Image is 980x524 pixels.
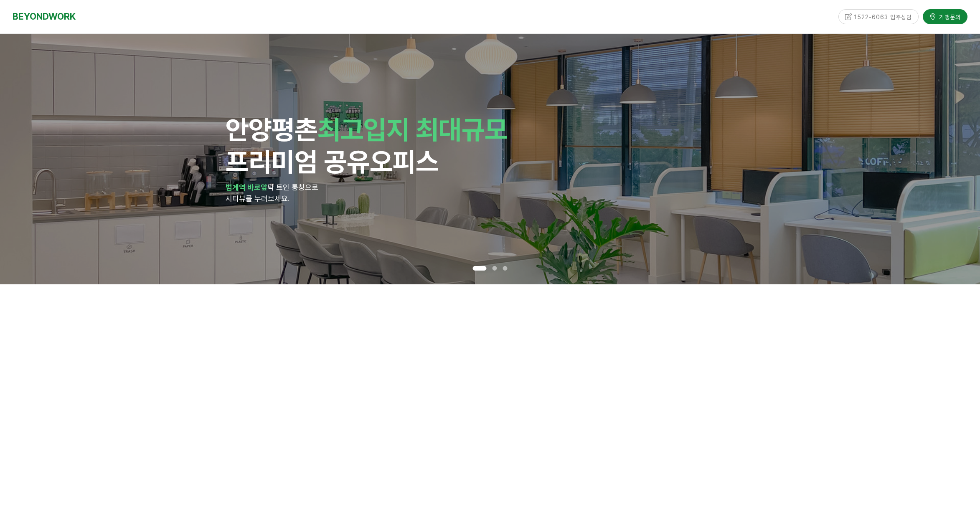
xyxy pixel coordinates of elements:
[226,114,508,177] span: 안양 프리미엄 공유오피스
[937,13,961,21] span: 가맹문의
[923,9,967,24] a: 가맹문의
[226,194,289,203] span: 시티뷰를 누려보세요.
[226,183,267,192] strong: 범계역 바로앞
[267,183,318,192] span: 탁 트인 통창으로
[13,9,76,24] a: BEYONDWORK
[272,114,317,145] span: 평촌
[317,114,508,145] span: 최고입지 최대규모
